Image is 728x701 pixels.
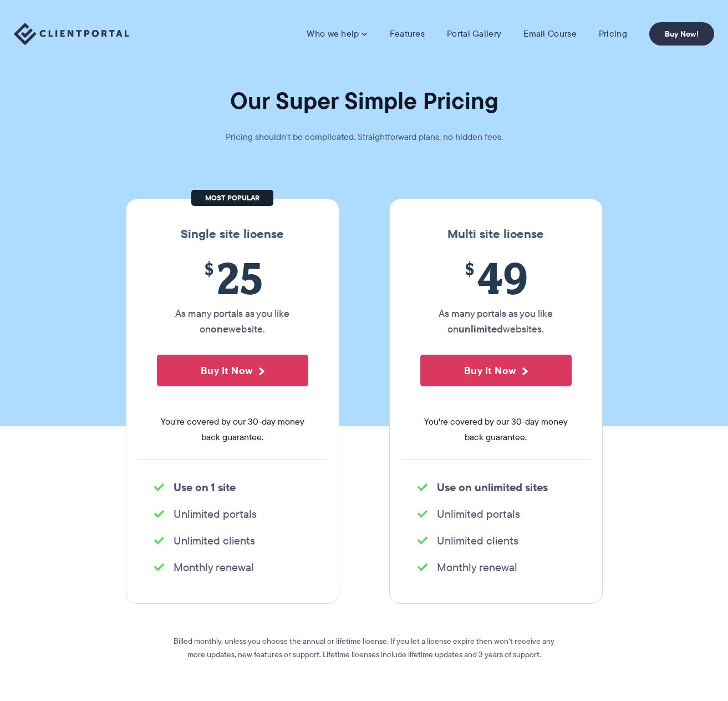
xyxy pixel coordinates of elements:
[401,227,591,241] h3: Multi site license
[420,414,572,445] span: You're covered by our 30-day money back guarantee.
[649,22,714,46] a: Buy Now!
[420,306,572,337] p: As many portals as you like on websites.
[157,414,308,445] span: You're covered by our 30-day money back guarantee.
[198,129,531,145] p: Pricing shouldn't be complicated. Straightforward plans, no hidden fees.
[418,559,574,575] li: Monthly renewal
[211,321,228,336] strong: one
[420,253,572,303] span: 49
[307,28,367,39] a: Who we help
[447,28,501,39] a: Portal Gallery
[154,506,311,522] li: Unlimited portals
[157,355,308,386] button: Buy It Now
[157,306,308,337] p: As many portals as you like on website.
[154,559,311,575] li: Monthly renewal
[418,533,574,548] li: Unlimited clients
[418,506,574,522] li: Unlimited portals
[599,28,627,39] a: Pricing
[390,28,425,39] a: Features
[459,321,503,336] strong: unlimited
[157,253,308,303] span: 25
[154,533,311,548] li: Unlimited clients
[437,479,548,496] strong: Use on unlimited sites
[138,227,328,241] h3: Single site license
[420,355,572,386] button: Buy It Now
[174,479,236,496] strong: Use on 1 site
[165,634,564,661] p: Billed monthly, unless you choose the annual or lifetime license. If you let a license expire the...
[523,28,577,39] a: Email Course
